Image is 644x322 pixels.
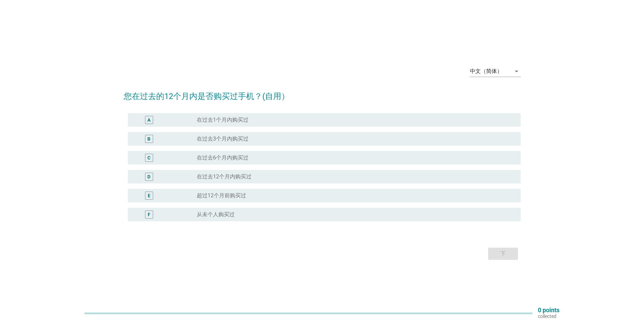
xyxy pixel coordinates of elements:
label: 在过去3个月内购买过 [197,135,248,142]
label: 在过去6个月内购买过 [197,154,248,161]
label: 在过去1个月内购买过 [197,117,248,123]
div: A [147,116,150,123]
div: F [148,211,150,218]
label: 在过去12个月内购买过 [197,173,252,180]
i: arrow_drop_down [512,67,521,75]
div: D [147,173,150,180]
p: collected [538,313,559,319]
div: C [147,154,150,161]
p: 0 points [538,307,559,313]
div: E [148,192,150,199]
label: 从未个人购买过 [197,211,235,218]
div: B [147,135,150,142]
label: 超过12个月前购买过 [197,192,246,199]
h2: 您在过去的12个月内是否购买过手机？(自用） [124,83,521,102]
div: 中文（简体） [470,68,502,74]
